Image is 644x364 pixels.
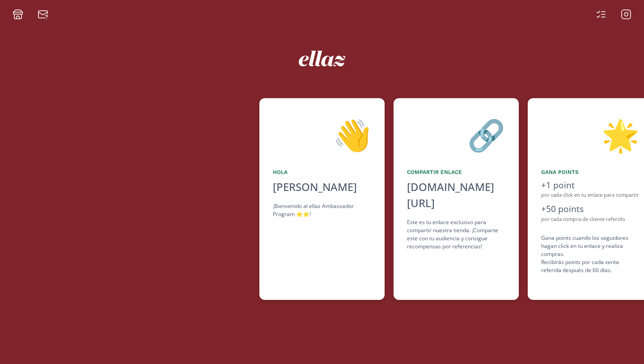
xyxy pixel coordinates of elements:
div: 🌟 [541,112,640,157]
div: [PERSON_NAME] [273,179,371,195]
img: ew9eVGDHp6dD [299,51,346,66]
div: Compartir Enlace [407,168,505,176]
div: Gana points cuando los seguidores hagan click en tu enlace y realiza compras . Recibirás points p... [541,234,640,274]
div: Hola [273,168,371,176]
div: [DOMAIN_NAME][URL] [407,179,505,211]
div: Gana points [541,168,640,176]
div: 👋 [273,112,371,157]
div: por cada click en tu enlace para compartir [541,191,640,199]
div: ¡Bienvenido al ellaz Ambassador Program ⭐️⭐️! [273,202,371,218]
div: +50 points [541,203,640,216]
div: 🔗 [407,112,505,157]
div: por cada compra de cliente referido [541,216,640,223]
div: Este es tu enlace exclusivo para compartir nuestra tienda. ¡Comparte este con tu audiencia y cons... [407,218,505,251]
div: +1 point [541,179,640,192]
